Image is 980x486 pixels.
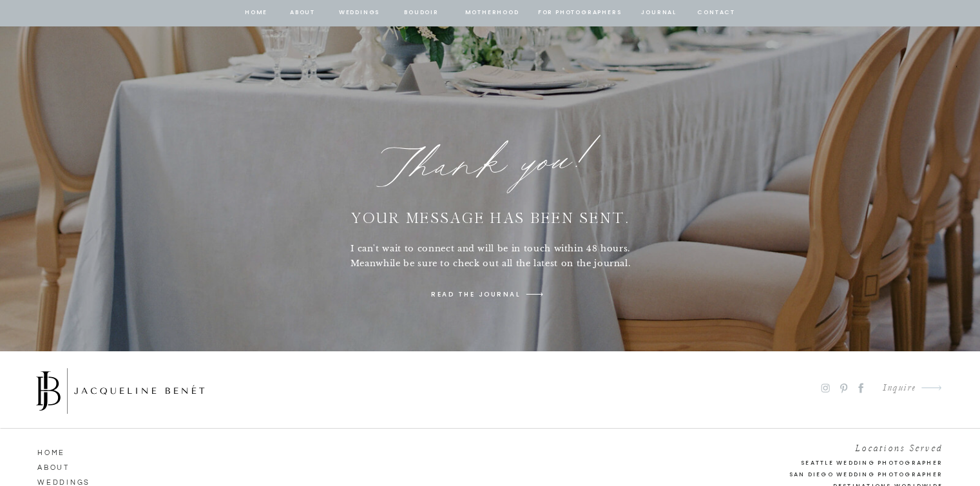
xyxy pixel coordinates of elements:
[357,138,623,200] h1: Thank you!
[752,440,943,451] h2: Locations Served
[696,7,737,19] a: contact
[465,7,519,19] a: Motherhood
[338,7,381,19] a: Weddings
[37,460,111,472] a: ABOUT
[538,7,622,19] a: for photographers
[728,469,943,480] a: San Diego Wedding Photographer
[752,458,943,469] a: Seattle Wedding Photographer
[639,7,679,19] a: journal
[289,7,316,19] a: about
[341,241,640,275] h1: I can't wait to connect and will be in touch within 48 hours. Meanwhile be sure to check out all ...
[872,380,916,397] a: Inquire
[336,208,646,236] a: Your message has been sent.
[37,445,111,457] a: HOME
[244,7,269,19] a: home
[426,289,526,300] a: read the JOURNAL
[403,7,440,19] a: BOUDOIR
